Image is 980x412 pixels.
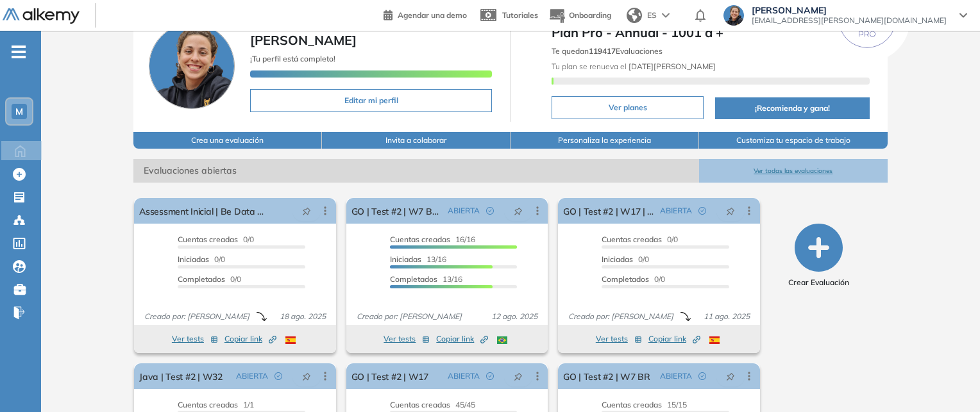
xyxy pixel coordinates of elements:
[709,336,720,344] img: ESP
[448,370,480,382] span: ABIERTA
[390,235,450,244] span: Cuentas creadas
[436,331,488,347] button: Copiar link
[752,15,947,26] span: [EMAIL_ADDRESS][PERSON_NAME][DOMAIN_NAME]
[351,198,443,224] a: GO | Test #2 | W7 BR V2
[726,371,735,381] span: pushpin
[647,10,657,21] span: ES
[602,400,662,409] span: Cuentas creadas
[698,372,706,380] span: check-circle
[390,235,475,244] span: 16/16
[596,331,642,347] button: Ver tests
[178,400,238,409] span: Cuentas creadas
[133,132,322,149] button: Crea una evaluación
[698,311,755,322] span: 11 ago. 2025
[322,132,511,149] button: Invita a colaborar
[351,311,467,322] span: Creado por: [PERSON_NAME]
[133,159,699,183] span: Evaluaciones abiertas
[178,400,254,409] span: 1/1
[390,400,475,409] span: 45/45
[648,333,700,345] span: Copiar link
[563,198,654,224] a: GO | Test #2 | W17 | Recuperatorio
[716,366,745,386] button: pushpin
[178,274,241,284] span: 0/0
[250,89,492,112] button: Editar mi perfil
[788,224,849,288] button: Crear Evaluación
[236,370,268,382] span: ABIERTA
[351,363,428,389] a: GO | Test #2 | W17
[699,159,888,183] button: Ver todas las evaluaciones
[390,274,437,284] span: Completados
[602,254,649,264] span: 0/0
[275,372,282,380] span: check-circle
[149,23,235,109] img: Foto de perfil
[662,13,670,18] img: arrow
[569,10,611,20] span: Onboarding
[552,96,704,119] button: Ver planes
[752,5,947,15] span: [PERSON_NAME]
[788,277,849,288] span: Crear Evaluación
[285,336,296,344] img: ESP
[716,201,745,221] button: pushpin
[384,6,467,22] a: Agendar una demo
[486,372,494,380] span: check-circle
[384,331,430,347] button: Ver tests
[139,198,270,224] a: Assessment Inicial | Be Data Driven CX W1 [HISP]
[602,235,678,244] span: 0/0
[660,205,692,217] span: ABIERTA
[602,274,649,284] span: Completados
[502,10,538,20] span: Tutoriales
[698,207,706,215] span: check-circle
[602,235,662,244] span: Cuentas creadas
[448,205,480,217] span: ABIERTA
[390,254,446,264] span: 13/16
[398,10,467,20] span: Agendar una demo
[715,97,869,119] button: ¡Recomienda y gana!
[178,235,238,244] span: Cuentas creadas
[302,371,311,381] span: pushpin
[726,206,735,216] span: pushpin
[292,201,321,221] button: pushpin
[139,311,255,322] span: Creado por: [PERSON_NAME]
[390,254,421,264] span: Iniciadas
[178,254,209,264] span: Iniciadas
[224,333,276,345] span: Copiar link
[178,254,225,264] span: 0/0
[699,132,888,149] button: Customiza tu espacio de trabajo
[511,132,699,149] button: Personaliza la experiencia
[552,23,869,42] span: Plan Pro - Annual - 1001 a +
[15,106,23,117] span: M
[602,274,665,284] span: 0/0
[302,206,311,216] span: pushpin
[602,254,633,264] span: Iniciadas
[514,206,523,216] span: pushpin
[589,46,616,56] b: 119417
[660,370,692,382] span: ABIERTA
[504,201,532,221] button: pushpin
[514,371,523,381] span: pushpin
[563,311,679,322] span: Creado por: [PERSON_NAME]
[627,62,716,71] b: [DATE][PERSON_NAME]
[648,331,700,347] button: Copiar link
[250,32,357,48] span: [PERSON_NAME]
[12,51,26,53] i: -
[139,363,223,389] a: Java | Test #2 | W32
[292,366,321,386] button: pushpin
[390,400,450,409] span: Cuentas creadas
[552,46,663,56] span: Te quedan Evaluaciones
[178,274,225,284] span: Completados
[552,62,716,71] span: Tu plan se renueva el
[486,311,543,322] span: 12 ago. 2025
[504,366,532,386] button: pushpin
[275,311,331,322] span: 18 ago. 2025
[486,207,494,215] span: check-circle
[627,8,642,23] img: world
[563,363,650,389] a: GO | Test #2 | W7 BR
[172,331,218,347] button: Ver tests
[390,274,462,284] span: 13/16
[497,336,507,344] img: BRA
[250,54,335,63] span: ¡Tu perfil está completo!
[436,333,488,345] span: Copiar link
[178,235,254,244] span: 0/0
[3,8,80,24] img: Logo
[548,2,611,29] button: Onboarding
